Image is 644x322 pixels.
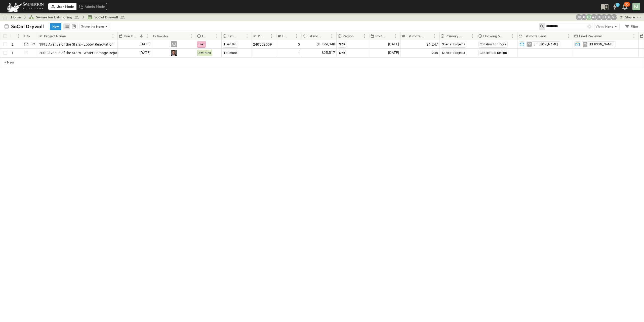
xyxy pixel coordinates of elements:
[29,15,79,20] a: Swinerton Estimating
[208,33,214,39] button: Sort
[110,33,116,39] button: Menu
[632,3,640,10] div: FJ
[625,3,629,7] p: 30
[144,33,150,39] button: Menu
[253,42,272,47] span: 24056255P
[343,34,354,39] p: Region
[44,34,66,39] p: Project Name
[140,50,150,56] span: [DATE]
[140,41,150,47] span: [DATE]
[565,33,571,39] button: Menu
[591,14,597,20] div: Anthony Jimenez (anthony.jimenez@swinerton.com)
[224,51,237,55] span: Estimate
[339,51,345,55] span: SPD
[361,33,368,39] button: Menu
[214,33,220,39] button: Menu
[171,50,177,56] img: Profile Picture
[596,14,602,20] div: Jorge Garcia (jorgarcia@swinerton.com)
[581,14,587,20] div: Daryll Hayward (daryll.hayward@swinerton.com)
[595,24,604,29] p: View:
[375,34,386,39] p: Invite Date
[238,33,244,39] button: Sort
[605,24,613,29] p: None
[586,14,592,20] div: Francisco J. Sanchez (frsanchez@swinerton.com)
[64,23,70,29] button: row view
[228,34,237,39] p: Estimate Type
[624,24,639,29] div: Filter
[298,50,300,55] span: 1
[469,33,475,39] button: Menu
[124,34,138,39] p: Due Date
[426,33,432,39] button: Sort
[307,34,322,39] p: Estimate Amount
[317,41,335,47] span: $1,129,340
[632,2,640,11] button: FJ
[244,33,250,39] button: Menu
[152,32,196,40] div: Estimator
[76,3,107,10] div: Admin Mode
[48,3,76,10] div: User Mode
[483,34,503,39] p: Drawing Status
[480,51,507,55] span: Conceptual Design
[432,50,438,55] span: 238
[603,33,609,39] button: Sort
[611,14,617,20] div: Meghana Raj (meghana.raj@swinerton.com)
[298,42,300,47] span: 5
[139,33,144,39] button: Sort
[442,51,465,55] span: Special Projects
[23,32,38,40] div: Info
[153,29,169,43] div: Estimator
[504,33,510,39] button: Sort
[355,33,360,39] button: Sort
[87,15,125,20] a: SoCal Drywall
[322,50,335,56] span: $25,517
[601,14,607,20] div: Haaris Tahmas (haaris.tahmas@swinerton.com)
[294,33,300,39] button: Menu
[426,42,438,47] span: 24.247
[12,33,18,39] button: Sort
[480,43,507,46] span: Construction Docs
[12,42,14,47] p: 2
[288,33,294,39] button: Sort
[339,43,345,46] span: SPD
[67,33,72,39] button: Sort
[11,15,21,20] a: Home
[11,15,128,20] nav: breadcrumbs
[579,34,602,39] p: Final Reviewer
[202,34,207,39] p: Estimate Status
[623,23,640,30] button: Filter
[50,23,61,30] button: New
[198,43,205,46] span: Lost
[39,50,119,55] span: 2000 Avenue of the Stars - Water Damage Repair
[323,33,329,39] button: Sort
[407,34,425,39] p: Estimate Number
[464,33,469,39] button: Sort
[6,1,45,12] img: 6c363589ada0b36f064d841b69d3a419a338230e66bb0a533688fa5cc3e9e735.png
[446,34,463,39] p: Primary Market
[39,42,114,47] span: 1999 Avenue of the Stars - Lobby Renovation
[81,24,95,29] p: Group by:
[70,23,77,29] button: kanban view
[171,41,177,47] div: AJ
[15,33,21,39] button: Menu
[198,51,211,55] span: Awarded
[618,15,623,20] p: + 21
[387,33,393,39] button: Sort
[432,33,438,39] button: Menu
[36,15,72,20] span: Swinerton Estimating
[388,50,399,56] span: [DATE]
[11,23,44,30] p: SoCal Drywall
[576,14,582,20] div: Joshua Russell (joshua.russell@swinerton.com)
[96,24,104,29] p: None
[263,33,268,39] button: Sort
[63,23,77,30] div: table view
[631,33,637,39] button: Menu
[534,42,558,46] span: [PERSON_NAME]
[610,2,620,11] button: 1
[258,34,262,39] p: P-Code
[10,32,23,40] div: #
[268,33,274,39] button: Menu
[329,33,335,39] button: Menu
[547,33,553,39] button: Sort
[4,60,7,65] p: + New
